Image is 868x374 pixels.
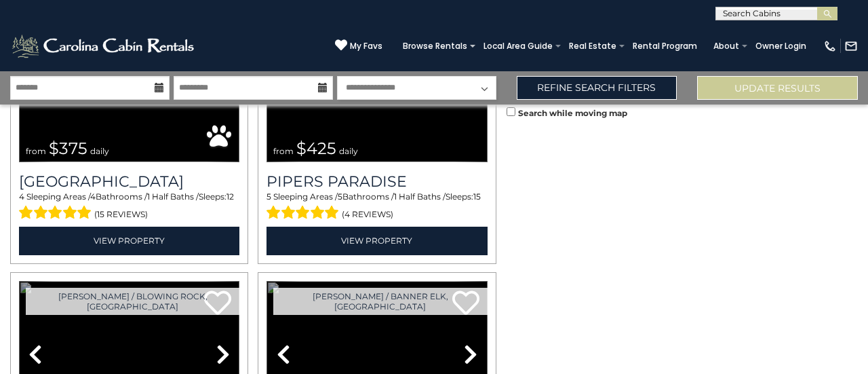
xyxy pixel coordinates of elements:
[477,37,559,56] a: Local Area Guide
[267,191,271,202] span: 5
[697,76,858,100] button: Update Results
[26,288,239,315] a: [PERSON_NAME] / Blowing Rock, [GEOGRAPHIC_DATA]
[267,191,487,223] div: Sleeping Areas / Bathrooms / Sleeps:
[338,191,342,202] span: 5
[26,146,46,156] span: from
[518,108,627,118] small: Search while moving map
[19,172,239,191] h3: Mountain Song Lodge
[396,37,474,56] a: Browse Rentals
[350,40,382,52] span: My Favs
[507,107,515,116] input: Search while moving map
[273,288,487,315] a: [PERSON_NAME] / Banner Elk, [GEOGRAPHIC_DATA]
[473,191,481,202] span: 15
[267,172,487,191] a: Pipers Paradise
[147,191,199,202] span: 1 Half Baths /
[749,37,813,56] a: Owner Login
[342,206,393,223] span: (4 reviews)
[626,37,704,56] a: Rental Program
[273,146,294,156] span: from
[339,146,358,156] span: daily
[19,227,239,255] a: View Property
[10,33,198,60] img: White-1-2.png
[90,146,109,156] span: daily
[296,138,336,158] span: $425
[94,206,148,223] span: (15 reviews)
[335,39,382,53] a: My Favs
[19,172,239,191] a: [GEOGRAPHIC_DATA]
[19,191,24,202] span: 4
[707,37,746,56] a: About
[90,191,96,202] span: 4
[19,191,239,223] div: Sleeping Areas / Bathrooms / Sleeps:
[394,191,446,202] span: 1 Half Baths /
[517,76,677,100] a: Refine Search Filters
[844,39,858,53] img: mail-regular-white.png
[562,37,623,56] a: Real Estate
[49,138,87,158] span: $375
[226,191,234,202] span: 12
[823,39,837,53] img: phone-regular-white.png
[267,227,487,255] a: View Property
